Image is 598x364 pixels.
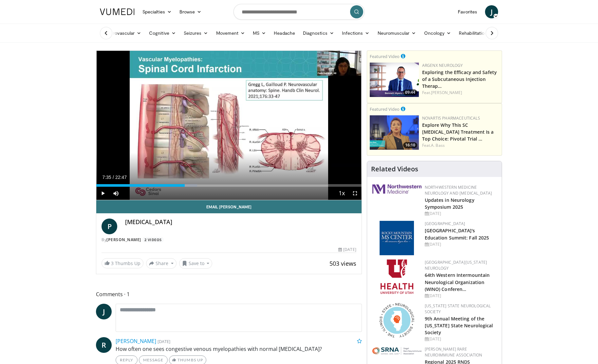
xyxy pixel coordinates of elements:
a: argenx Neurology [422,63,463,68]
span: 503 views [329,259,356,267]
a: P [102,219,117,234]
div: Feat. [422,143,499,148]
a: Novartis Pharmaceuticals [422,115,480,121]
a: MS [249,27,270,40]
a: [GEOGRAPHIC_DATA][US_STATE] Neurology [425,259,487,271]
div: Feat. [422,90,499,96]
a: Updates in Neurology Symposium 2025 [425,197,475,210]
a: J [485,5,498,18]
a: 3 Thumbs Up [102,258,143,268]
a: Browse [176,5,206,18]
div: [DATE] [425,336,496,342]
a: Favorites [454,5,481,18]
a: Specialties [139,5,176,18]
div: [DATE] [425,241,496,247]
input: Search topics, interventions [234,4,364,20]
span: Comments 1 [96,290,362,298]
a: [PERSON_NAME] [431,90,462,95]
span: 3 [111,260,114,266]
img: 2a462fb6-9365-492a-ac79-3166a6f924d8.png.150x105_q85_autocrop_double_scale_upscale_version-0.2.jpg [372,184,421,194]
a: A. Bass [431,143,445,148]
a: Oncology [420,27,455,40]
a: Seizures [180,27,212,40]
button: Save to [179,258,213,269]
small: [DATE] [158,338,170,344]
img: 71a8b48c-8850-4916-bbdd-e2f3ccf11ef9.png.150x105_q85_autocrop_double_scale_upscale_version-0.2.png [380,303,414,337]
a: R [96,337,112,353]
a: Rehabilitation [455,27,491,40]
a: [US_STATE] State Neurological Society [425,303,491,315]
h4: Related Videos [371,165,418,173]
div: [DATE] [425,293,496,299]
a: [PERSON_NAME] [116,337,156,345]
div: [DATE] [338,247,356,253]
span: 7:35 [102,175,111,180]
a: Movement [212,27,249,40]
button: Fullscreen [348,187,362,200]
video-js: Video Player [96,51,362,200]
div: Progress Bar [96,184,362,187]
a: Infections [338,27,374,40]
img: c50ebd09-d0e6-423e-8ff9-52d136aa9f61.png.150x105_q85_crop-smart_upscale.png [370,63,419,97]
button: Mute [109,187,122,200]
a: 09:44 [370,63,419,97]
a: Neuromuscular [374,27,420,40]
span: 09:44 [403,89,417,95]
a: Email [PERSON_NAME] [96,200,362,213]
img: 6b9b61f7-40d5-4025-982f-9cb3140a35cb.png.150x105_q85_autocrop_double_scale_upscale_version-0.2.jpg [380,221,414,255]
a: [GEOGRAPHIC_DATA]'s Education Summit: Fall 2025 [425,227,489,240]
h4: [MEDICAL_DATA] [125,219,356,226]
img: fac2b8e8-85fa-4965-ac55-c661781e9521.png.150x105_q85_crop-smart_upscale.png [370,115,419,150]
a: [PERSON_NAME] [106,237,141,242]
img: 3a0c5742-cb9f-4fe5-83cd-25b150cf6f93.png.150x105_q85_autocrop_double_scale_upscale_version-0.2.png [372,347,421,355]
button: Playback Rate [335,187,348,200]
a: 64th Western Intermountain Neurological Organization (WINO) Conferen… [425,272,490,292]
a: 2 Videos [142,237,164,242]
a: Exploring the Efficacy and Safety of a Subcutaneous Injection Therap… [422,69,497,89]
div: By [102,237,356,243]
span: / [113,175,114,180]
img: VuMedi Logo [100,9,135,15]
a: 9th Annual Meeting of the [US_STATE] State Neurological Society [425,316,493,335]
a: 16:10 [370,115,419,150]
a: [PERSON_NAME] Rare Neuroimmune Association [425,346,482,358]
a: Headache [270,27,299,40]
small: Featured Video [370,106,400,112]
a: Northwestern Medicine Neurology and [MEDICAL_DATA] [425,184,492,196]
a: Explore Why This SC [MEDICAL_DATA] Treatment Is a Top Choice: Pivotal Trial … [422,122,494,142]
a: Cognitive [145,27,180,40]
p: How often one sees congestive venous myelopathies with normal [MEDICAL_DATA]? [116,345,362,353]
span: 16:10 [403,142,417,148]
div: [DATE] [425,211,496,217]
small: Featured Video [370,53,400,59]
button: Play [96,187,109,200]
span: 22:47 [115,175,127,180]
a: Cerebrovascular [96,27,145,40]
a: Diagnostics [299,27,338,40]
a: J [96,304,112,319]
a: [GEOGRAPHIC_DATA] [425,221,465,226]
button: Share [146,258,177,269]
img: f6362829-b0a3-407d-a044-59546adfd345.png.150x105_q85_autocrop_double_scale_upscale_version-0.2.png [381,259,413,294]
